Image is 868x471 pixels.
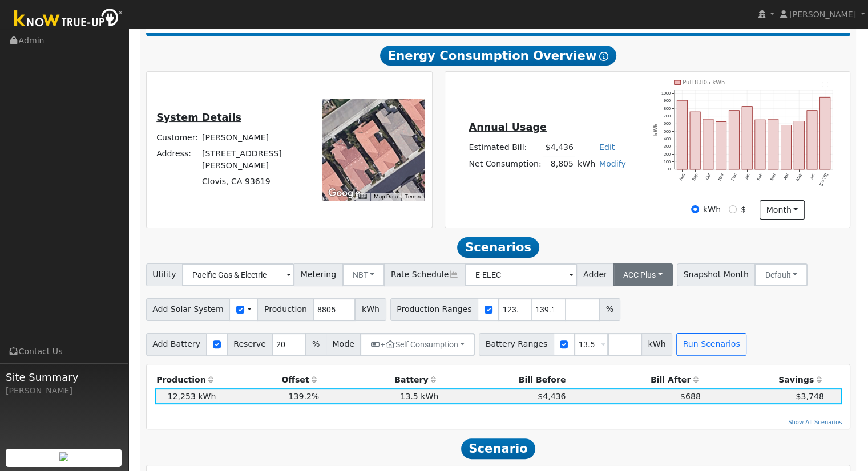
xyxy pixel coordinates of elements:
[146,333,207,356] span: Add Battery
[156,112,241,123] u: System Details
[155,388,218,404] td: 12,253 kWh
[819,173,829,187] text: [DATE]
[641,333,672,356] span: kWh
[461,438,536,459] span: Scenario
[325,186,363,201] a: Open this area in Google Maps (opens a new window)
[653,123,659,136] text: kWh
[360,333,475,356] button: +Self Consumption
[664,136,671,141] text: 400
[599,52,608,61] i: Show Help
[789,10,856,19] span: [PERSON_NAME]
[778,375,814,384] span: Savings
[705,173,712,181] text: Oct
[467,156,543,172] td: Net Consumption:
[796,392,823,401] span: $3,748
[599,159,626,168] a: Modify
[200,174,307,190] td: Clovis, CA 93619
[822,81,829,88] text: 
[756,120,766,169] rect: onclick=""
[321,372,441,388] th: Battery
[717,172,725,181] text: Nov
[599,298,620,321] span: %
[716,121,726,169] rect: onclick=""
[380,46,616,66] span: Energy Consumption Overview
[741,204,746,216] label: $
[678,173,686,182] text: Aug
[664,121,671,126] text: 600
[294,263,343,286] span: Metering
[227,333,273,356] span: Reserve
[613,263,673,286] button: ACC Plus
[200,146,307,174] td: [STREET_ADDRESS][PERSON_NAME]
[146,298,231,321] span: Add Solar System
[457,237,539,258] span: Scenarios
[146,263,183,286] span: Utility
[796,172,804,182] text: May
[760,200,805,220] button: month
[326,333,361,356] span: Mode
[374,193,398,201] button: Map Data
[664,152,671,157] text: 200
[668,167,671,172] text: 0
[465,263,577,286] input: Select a Rate Schedule
[342,263,385,286] button: NBT
[680,392,701,401] span: $688
[664,113,671,119] text: 700
[257,298,313,321] span: Production
[794,121,805,169] rect: onclick=""
[729,110,740,169] rect: onclick=""
[200,130,307,146] td: [PERSON_NAME]
[390,298,478,321] span: Production Ranges
[676,333,746,356] button: Run Scenarios
[6,385,122,397] div: [PERSON_NAME]
[664,129,671,134] text: 500
[305,333,326,356] span: %
[148,418,848,427] a: Show All Scenarios
[683,79,725,86] text: Pull 8,805 kWh
[358,193,366,201] button: Keyboard shortcuts
[690,112,700,169] rect: onclick=""
[155,372,218,388] th: Production
[6,370,122,385] span: Site Summary
[677,263,756,286] span: Snapshot Month
[568,372,703,388] th: Bill After
[664,105,671,111] text: 800
[155,146,200,174] td: Address:
[661,91,671,96] text: 1000
[809,173,816,181] text: Jun
[576,263,613,286] span: Adder
[664,98,671,103] text: 900
[781,125,792,169] rect: onclick=""
[59,452,68,461] img: retrieve
[467,140,543,156] td: Estimated Bill:
[543,156,575,172] td: 8,805
[703,204,721,216] label: kWh
[703,119,713,169] rect: onclick=""
[538,392,566,401] span: $4,436
[664,159,671,164] text: 100
[384,263,465,286] span: Rate Schedule
[664,144,671,149] text: 300
[783,172,790,181] text: Apr
[808,110,818,169] rect: onclick=""
[757,173,764,181] text: Feb
[182,263,294,286] input: Select a Utility
[729,205,737,213] input: $
[218,372,321,388] th: Offset
[691,205,699,213] input: kWh
[677,100,687,169] rect: onclick=""
[441,372,568,388] th: Bill Before
[744,173,751,181] text: Jan
[479,333,554,356] span: Battery Ranges
[321,388,441,404] td: 13.5 kWh
[9,6,128,32] img: Know True-Up
[768,119,778,169] rect: onclick=""
[821,97,831,169] rect: onclick=""
[405,193,421,200] a: Terms (opens in new tab)
[742,106,753,169] rect: onclick=""
[691,173,699,182] text: Sep
[155,130,200,146] td: Customer:
[769,172,777,181] text: Mar
[543,140,575,156] td: $4,436
[288,392,319,401] span: 139.2%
